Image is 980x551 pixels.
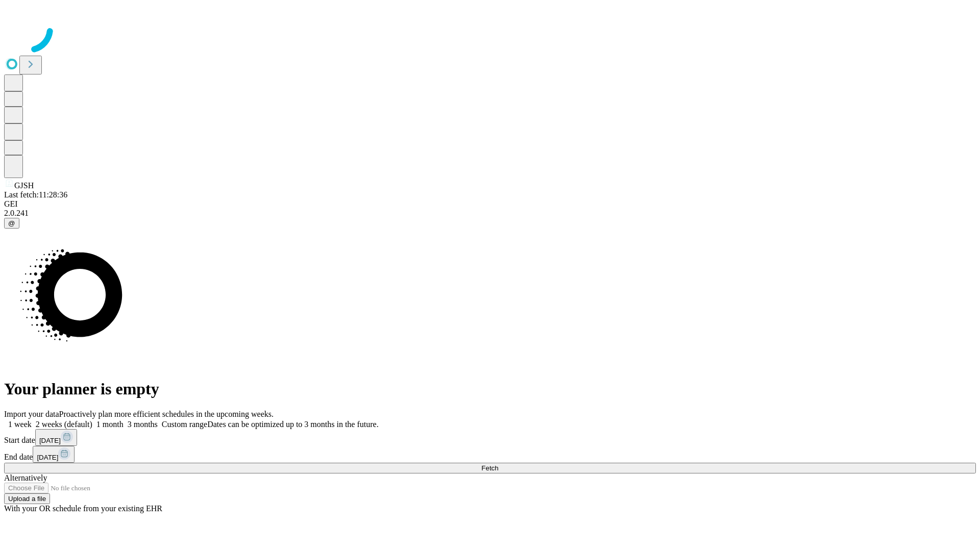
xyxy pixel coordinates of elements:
[4,190,67,199] span: Last fetch: 11:28:36
[4,493,50,504] button: Upload a file
[4,410,59,418] span: Import your data
[4,199,976,209] div: GEI
[128,420,158,429] span: 3 months
[35,429,77,446] button: [DATE]
[36,420,92,429] span: 2 weeks (default)
[39,437,61,444] span: [DATE]
[37,454,58,461] span: [DATE]
[4,473,47,482] span: Alternatively
[4,463,976,473] button: Fetch
[14,181,34,190] span: GJSH
[481,464,498,472] span: Fetch
[96,420,124,429] span: 1 month
[4,429,976,446] div: Start date
[207,420,378,429] span: Dates can be optimized up to 3 months in the future.
[162,420,207,429] span: Custom range
[33,446,75,463] button: [DATE]
[4,218,19,229] button: @
[59,410,274,418] span: Proactively plan more efficient schedules in the upcoming weeks.
[4,380,976,398] h1: Your planner is empty
[4,209,976,218] div: 2.0.241
[8,219,15,227] span: @
[4,446,976,463] div: End date
[8,420,32,429] span: 1 week
[4,504,162,513] span: With your OR schedule from your existing EHR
